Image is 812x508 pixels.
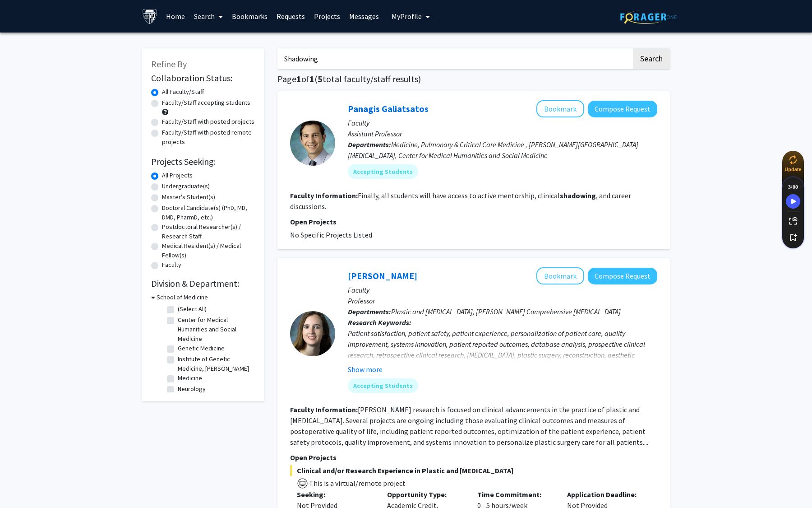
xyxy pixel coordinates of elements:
[162,241,255,260] label: Medical Resident(s) / Medical Fellow(s)
[318,73,323,84] span: 5
[7,467,38,501] iframe: Chat
[162,117,254,126] label: Faculty/Staff with posted projects
[162,222,255,241] label: Postdoctoral Researcher(s) / Research Staff
[277,74,670,84] h1: Page of ( total faculty/staff results)
[536,267,584,284] button: Add Michele Manahan to Bookmarks
[227,0,272,32] a: Bookmarks
[162,128,255,147] label: Faculty/Staff with posted remote projects
[189,0,227,32] a: Search
[348,364,383,375] button: Show more
[178,315,253,344] label: Center for Medical Humanities and Social Medicine
[348,128,657,139] p: Assistant Professor
[536,100,584,117] button: Add Panagis Galiatsatos to Bookmarks
[162,171,193,180] label: All Projects
[277,48,632,69] input: Search Keywords
[178,373,202,383] label: Medicine
[297,489,374,500] p: Seeking:
[309,73,314,84] span: 1
[560,191,596,200] b: shadowing
[296,73,301,84] span: 1
[348,378,418,393] mat-chip: Accepting Students
[290,405,358,414] b: Faculty Information:
[633,48,670,69] button: Search
[162,182,210,191] label: Undergraduate(s)
[178,354,253,373] label: Institute of Genetic Medicine, [PERSON_NAME]
[178,344,225,353] label: Genetic Medicine
[348,140,638,160] span: Medicine, Pulmonary & Critical Care Medicine , [PERSON_NAME][GEOGRAPHIC_DATA][MEDICAL_DATA], Cent...
[161,0,189,32] a: Home
[588,101,657,117] button: Compose Request to Panagis Galiatsatos
[162,260,181,270] label: Faculty
[391,307,621,316] span: Plastic and [MEDICAL_DATA], [PERSON_NAME] Comprehensive [MEDICAL_DATA]
[348,284,657,295] p: Faculty
[162,203,255,222] label: Doctoral Candidate(s) (PhD, MD, DMD, PharmD, etc.)
[348,318,411,327] b: Research Keywords:
[151,156,255,167] h2: Projects Seeking:
[348,117,657,128] p: Faculty
[290,216,657,227] p: Open Projects
[290,191,631,211] fg-read-more: Finally, all students will have access to active mentorship, clinical , and career discussions.
[157,293,208,302] h3: School of Medicine
[588,268,657,284] button: Compose Request to Michele Manahan
[162,192,215,202] label: Master's Student(s)
[392,12,422,21] span: My Profile
[290,191,358,200] b: Faculty Information:
[477,489,554,500] p: Time Commitment:
[178,304,207,314] label: (Select All)
[151,58,187,70] span: Refine By
[387,489,464,500] p: Opportunity Type:
[348,295,657,306] p: Professor
[142,9,158,24] img: Johns Hopkins University Logo
[290,452,657,463] p: Open Projects
[309,0,345,32] a: Projects
[290,465,657,476] span: Clinical and/or Research Experience in Plastic and [MEDICAL_DATA]
[348,164,418,179] mat-chip: Accepting Students
[162,87,204,97] label: All Faculty/Staff
[567,489,644,500] p: Application Deadline:
[348,307,391,316] b: Departments:
[151,278,255,289] h2: Division & Department:
[348,270,417,281] a: [PERSON_NAME]
[345,0,383,32] a: Messages
[348,328,657,382] div: Patient satisfaction, patient safety, patient experience, personalization of patient care, qualit...
[348,140,391,149] b: Departments:
[162,98,250,107] label: Faculty/Staff accepting students
[348,103,429,114] a: Panagis Galiatsatos
[272,0,309,32] a: Requests
[290,405,648,447] fg-read-more: [PERSON_NAME] research is focused on clinical advancements in the practice of plastic and [MEDICA...
[290,230,372,239] span: No Specific Projects Listed
[308,479,406,488] span: This is a virtual/remote project
[620,10,677,24] img: ForagerOne Logo
[151,73,255,84] h2: Collaboration Status:
[178,384,206,394] label: Neurology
